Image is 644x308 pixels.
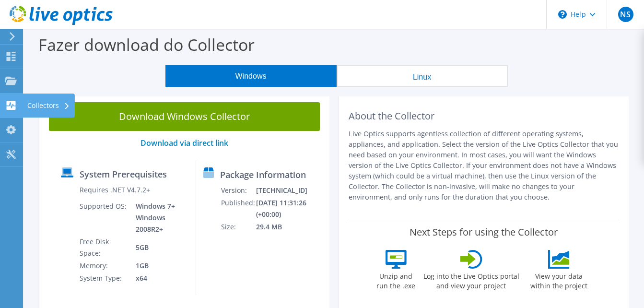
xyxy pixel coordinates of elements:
div: Collectors [23,94,75,118]
td: Size: [221,221,256,233]
button: Windows [165,65,337,87]
td: Version: [221,184,256,197]
label: Unzip and run the .exe [374,269,418,291]
td: x64 [129,272,188,284]
label: View your data within the project [525,269,594,291]
td: 1GB [129,260,188,272]
td: [TECHNICAL_ID] [256,184,325,197]
span: NS [618,7,633,22]
a: Download Windows Collector [49,102,320,131]
svg: \n [558,10,567,19]
td: Published: [221,197,256,221]
td: 29.4 MB [256,221,325,233]
a: Download via direct link [141,138,228,148]
label: Log into the Live Optics portal and view your project [423,269,520,291]
label: System Prerequisites [80,169,167,179]
td: Memory: [79,260,128,272]
h2: About the Collector [349,110,620,122]
td: [DATE] 11:31:26 (+00:00) [256,197,325,221]
td: Free Disk Space: [79,236,128,260]
td: Supported OS: [79,200,128,236]
label: Fazer download do Collector [38,34,255,56]
td: System Type: [79,272,128,284]
td: 5GB [129,236,188,260]
p: Live Optics supports agentless collection of different operating systems, appliances, and applica... [349,129,620,202]
label: Next Steps for using the Collector [410,226,558,238]
label: Requires .NET V4.7.2+ [80,185,150,195]
td: Windows 7+ Windows 2008R2+ [129,200,188,236]
button: Linux [337,65,508,87]
label: Package Information [220,170,306,179]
